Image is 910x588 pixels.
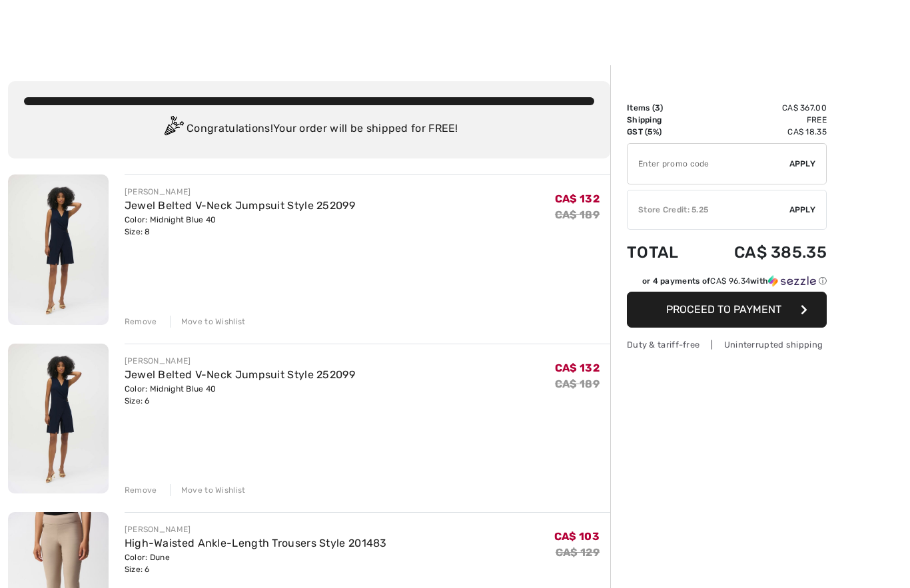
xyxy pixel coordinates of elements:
[160,116,187,143] img: Congratulation2.svg
[125,316,157,328] div: Remove
[125,186,355,198] div: [PERSON_NAME]
[627,102,698,114] td: Items ( )
[8,174,109,325] img: Jewel Belted V-Neck Jumpsuit Style 252099
[125,383,355,407] div: Color: Midnight Blue 40 Size: 6
[698,114,827,126] td: Free
[768,275,816,287] img: Sezzle
[24,116,594,143] div: Congratulations! Your order will be shipped for FREE!
[125,199,355,212] a: Jewel Belted V-Neck Jumpsuit Style 252099
[554,530,600,543] span: CA$ 103
[666,303,781,316] span: Proceed to Payment
[642,275,827,287] div: or 4 payments of with
[628,204,789,216] div: Store Credit: 5.25
[627,126,698,138] td: GST (5%)
[555,378,600,390] s: CA$ 189
[125,368,355,381] a: Jewel Belted V-Neck Jumpsuit Style 252099
[125,484,157,496] div: Remove
[627,230,698,275] td: Total
[655,103,660,113] span: 3
[627,275,827,292] div: or 4 payments ofCA$ 96.34withSezzle Click to learn more about Sezzle
[170,316,246,328] div: Move to Wishlist
[8,344,109,494] img: Jewel Belted V-Neck Jumpsuit Style 252099
[555,192,600,205] span: CA$ 132
[555,362,600,374] span: CA$ 132
[698,102,827,114] td: CA$ 367.00
[125,551,387,575] div: Color: Dune Size: 6
[125,537,387,549] a: High-Waisted Ankle-Length Trousers Style 201483
[556,546,600,559] s: CA$ 129
[789,204,816,216] span: Apply
[698,230,827,275] td: CA$ 385.35
[710,276,750,286] span: CA$ 96.34
[125,214,355,238] div: Color: Midnight Blue 40 Size: 8
[125,355,355,367] div: [PERSON_NAME]
[555,208,600,221] s: CA$ 189
[698,126,827,138] td: CA$ 18.35
[628,144,789,184] input: Promo code
[627,114,698,126] td: Shipping
[789,158,816,170] span: Apply
[627,292,827,328] button: Proceed to Payment
[170,484,246,496] div: Move to Wishlist
[125,523,387,535] div: [PERSON_NAME]
[627,338,827,351] div: Duty & tariff-free | Uninterrupted shipping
